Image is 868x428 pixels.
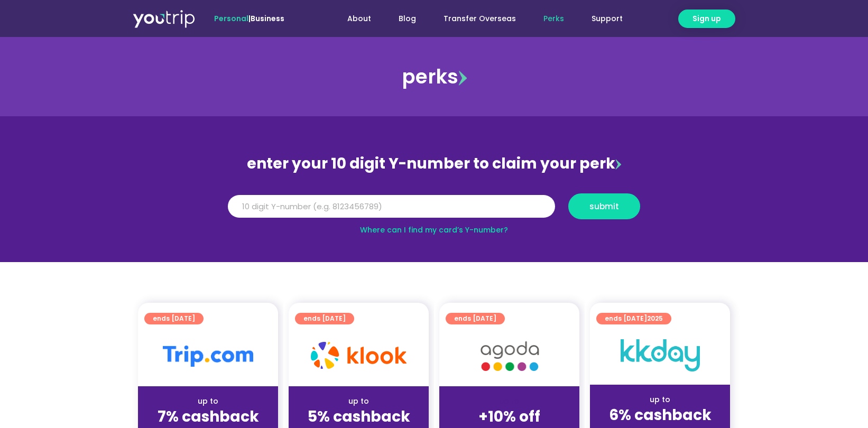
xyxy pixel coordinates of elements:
strong: 6% cashback [609,405,712,425]
div: up to [146,396,270,407]
form: Y Number [228,193,640,227]
span: ends [DATE] [153,313,195,324]
a: Transfer Overseas [430,9,530,29]
div: up to [598,394,722,405]
nav: Menu [313,9,636,29]
span: up to [500,396,519,406]
a: Business [251,13,284,24]
span: Sign up [692,13,721,24]
strong: +10% off [478,406,540,427]
span: | [214,13,284,24]
span: submit [589,202,619,210]
a: Sign up [678,10,735,28]
a: Support [578,9,636,29]
strong: 7% cashback [158,406,259,427]
span: Personal [214,13,248,24]
span: ends [DATE] [605,313,663,324]
a: About [334,9,385,29]
span: 2025 [647,314,663,323]
a: ends [DATE]2025 [596,313,671,324]
div: enter your 10 digit Y-number to claim your perk [223,150,645,178]
a: ends [DATE] [446,313,505,324]
a: Where can I find my card’s Y-number? [360,225,508,235]
a: ends [DATE] [144,313,204,324]
a: ends [DATE] [295,313,354,324]
span: ends [DATE] [454,313,496,324]
div: up to [297,396,420,407]
a: Perks [530,9,578,29]
a: Blog [385,9,430,29]
input: 10 digit Y-number (e.g. 8123456789) [228,195,555,218]
strong: 5% cashback [308,406,410,427]
span: ends [DATE] [303,313,346,324]
button: submit [568,193,640,219]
